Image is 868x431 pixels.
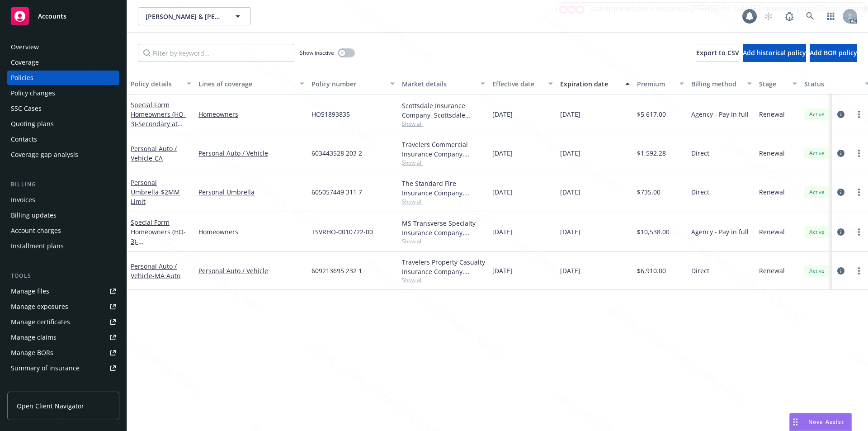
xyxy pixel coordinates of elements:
span: HOS1893835 [311,109,350,119]
button: Policy details [127,73,195,95]
a: Search [801,7,819,25]
a: Personal Umbrella [131,178,180,206]
span: Show all [402,237,485,245]
div: Policy number [311,79,385,89]
span: [DATE] [560,266,580,275]
span: Open Client Navigator [17,401,84,411]
div: Invoices [11,193,35,207]
span: $5,617.00 [637,109,666,119]
span: Nova Assist [808,418,844,426]
span: Active [808,228,826,236]
a: Manage files [7,284,119,298]
button: Premium [633,73,688,95]
span: 605057449 311 7 [311,187,362,197]
span: Active [808,267,826,275]
div: Manage files [11,284,49,298]
div: Effective date [492,79,543,89]
span: [DATE] [492,227,513,237]
div: Account charges [11,223,61,238]
div: Contacts [11,132,37,147]
div: Policy changes [11,86,55,100]
a: more [854,109,864,120]
span: Add historical policy [743,48,806,57]
div: Travelers Property Casualty Insurance Company, Travelers Insurance [402,257,485,276]
span: 603443528 203 2 [311,148,362,158]
span: $6,910.00 [637,266,666,275]
span: [DATE] [492,187,513,197]
a: circleInformation [835,187,846,198]
a: Invoices [7,193,119,207]
a: Manage BORs [7,346,119,360]
a: Start snowing [759,7,778,25]
a: Personal Auto / Vehicle [131,262,180,280]
span: Add BOR policy [810,48,857,57]
span: Show all [402,120,485,128]
span: Agency - Pay in full [691,109,749,119]
a: SSC Cases [7,101,119,116]
div: Installment plans [11,239,64,253]
a: Installment plans [7,239,119,253]
div: Coverage gap analysis [11,147,78,162]
a: Accounts [7,4,119,29]
div: Summary of insurance [11,361,80,375]
div: Manage exposures [11,299,68,314]
span: - Secondary at [GEOGRAPHIC_DATA][PERSON_NAME] by the Sea, [GEOGRAPHIC_DATA] [131,119,188,175]
a: Policy changes [7,86,119,100]
button: Lines of coverage [195,73,308,95]
a: circleInformation [835,148,846,159]
span: [DATE] [560,148,580,158]
div: Market details [402,79,475,89]
a: circleInformation [835,227,846,237]
div: Lines of coverage [198,79,294,89]
span: [DATE] [560,227,580,237]
div: SSC Cases [11,101,42,116]
div: Scottsdale Insurance Company, Scottsdale Insurance Company (Nationwide), Burns & [PERSON_NAME] [402,101,485,120]
span: Active [808,110,826,118]
a: more [854,227,864,237]
div: The Standard Fire Insurance Company, Travelers Insurance [402,179,485,198]
span: Show inactive [300,49,334,57]
span: Direct [691,266,709,275]
a: Manage exposures [7,299,119,314]
div: Premium [637,79,674,89]
span: 609213695 232 1 [311,266,362,275]
div: Drag to move [790,413,801,431]
span: $10,538.00 [637,227,670,237]
span: Direct [691,148,709,158]
a: circleInformation [835,265,846,276]
span: Renewal [759,148,785,158]
span: Renewal [759,266,785,275]
button: Market details [398,73,489,95]
span: - CA [152,154,163,162]
span: Agency - Pay in full [691,227,749,237]
span: Renewal [759,187,785,197]
span: [DATE] [492,148,513,158]
span: - MA Auto [152,271,180,280]
span: [DATE] [492,109,513,119]
span: [DATE] [560,187,580,197]
div: Quoting plans [11,117,54,131]
div: MS Transverse Specialty Insurance Company, Transverse Insurance Company, RT Specialty Insurance S... [402,218,485,237]
span: $735.00 [637,187,660,197]
span: Export to CSV [696,48,739,57]
div: Policies [11,71,33,85]
button: [PERSON_NAME] & [PERSON_NAME] [138,7,251,25]
div: Stage [759,79,787,89]
span: [DATE] [560,109,580,119]
a: Homeowners [198,227,304,237]
a: Manage certificates [7,315,119,329]
span: Show all [402,276,485,284]
a: Special Form Homeowners (HO-3) [131,100,188,175]
span: Direct [691,187,709,197]
div: Coverage [11,55,39,70]
div: Overview [11,40,39,54]
button: Policy number [308,73,398,95]
a: Personal Auto / Vehicle [131,144,177,162]
button: Stage [755,73,801,95]
span: Active [808,149,826,157]
button: Effective date [489,73,557,95]
span: Renewal [759,227,785,237]
a: Billing updates [7,208,119,223]
button: Export to CSV [696,44,739,62]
